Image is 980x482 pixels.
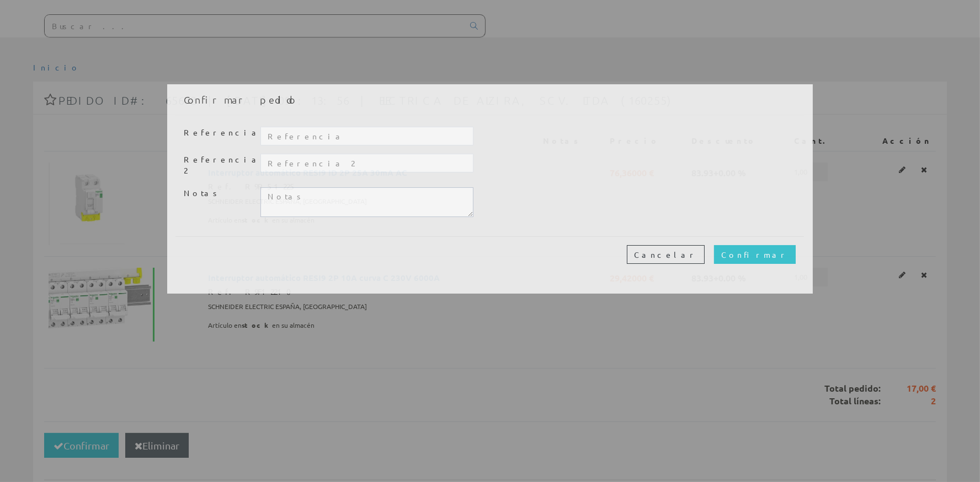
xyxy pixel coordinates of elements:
button: Cancelar [627,245,705,264]
h4: Confirmar pedido [184,93,796,107]
label: Referencia [175,127,252,138]
input: Referencia 2 [260,154,473,172]
label: Referencia 2 [175,154,252,176]
input: Confirmar [714,245,796,264]
label: Notas [175,188,252,199]
input: Referencia [260,127,473,145]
